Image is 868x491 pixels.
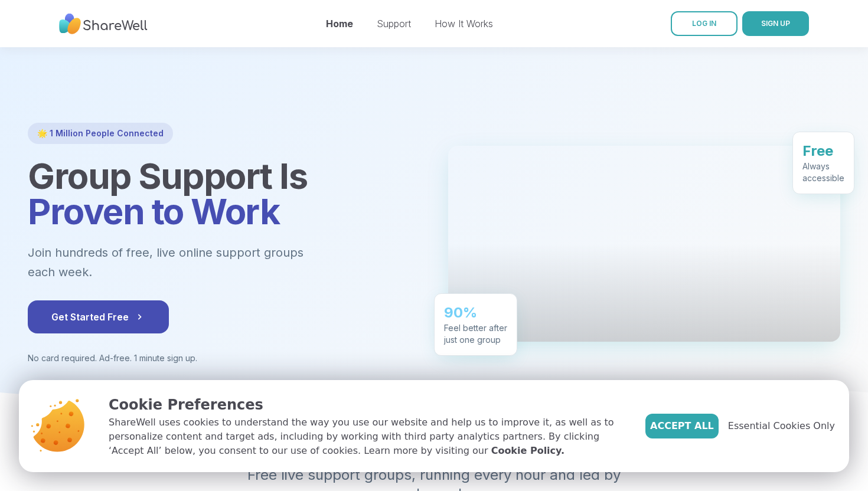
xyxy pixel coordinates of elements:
[671,11,738,36] a: LOG IN
[444,322,507,345] div: Feel better after just one group
[802,160,844,184] div: Always accessible
[761,19,790,28] span: SIGN UP
[28,352,420,364] p: No card required. Ad-free. 1 minute sign up.
[444,303,507,322] div: 90%
[491,444,564,458] a: Cookie Policy.
[692,19,716,28] span: LOG IN
[728,419,835,433] span: Essential Cookies Only
[28,190,279,233] span: Proven to Work
[650,419,714,433] span: Accept All
[28,243,368,281] p: Join hundreds of free, live online support groups each week.
[645,414,719,438] button: Accept All
[28,123,173,144] div: 🌟 1 Million People Connected
[326,18,353,30] a: Home
[109,415,626,458] p: ShareWell uses cookies to understand the way you use our website and help us to improve it, as we...
[28,158,420,229] h1: Group Support Is
[51,310,145,324] span: Get Started Free
[109,394,626,415] p: Cookie Preferences
[742,11,809,36] button: SIGN UP
[59,8,148,40] img: ShareWell Nav Logo
[435,18,493,30] a: How It Works
[377,18,411,30] a: Support
[802,141,844,160] div: Free
[28,300,169,333] button: Get Started Free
